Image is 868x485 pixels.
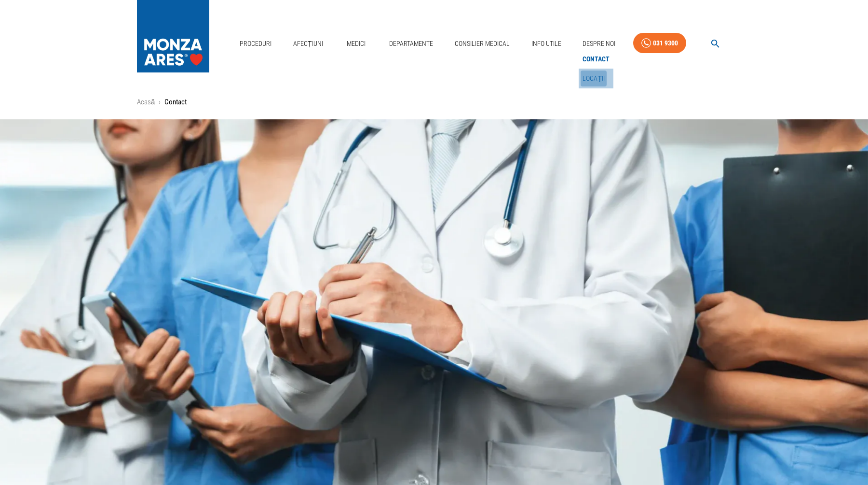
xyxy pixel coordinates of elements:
div: Locații [579,69,613,88]
a: Despre Noi [579,34,619,54]
a: Locații [581,71,607,86]
a: Medici [340,34,371,54]
a: Afecțiuni [289,34,327,54]
div: Contact [579,49,613,69]
a: 031 9300 [633,33,686,54]
nav: secondary mailbox folders [579,49,613,88]
nav: breadcrumb [137,97,731,108]
p: Contact [164,97,187,108]
a: Info Utile [528,34,565,54]
a: Proceduri [236,34,275,54]
div: 031 9300 [653,37,678,49]
a: Contact [581,51,611,67]
li: › [159,97,161,108]
a: Consilier Medical [451,34,514,54]
a: Departamente [385,34,437,54]
a: Acasă [137,98,155,106]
